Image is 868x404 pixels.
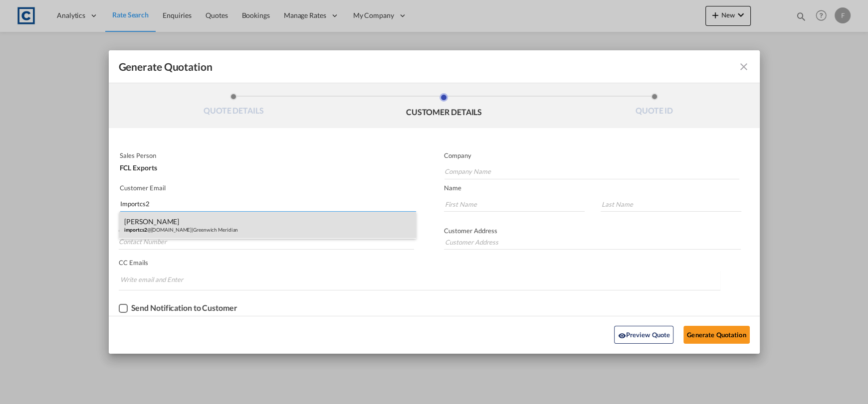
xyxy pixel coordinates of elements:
li: CUSTOMER DETAILS [339,93,549,120]
input: Company Name [444,164,739,179]
p: Sales Person [120,151,414,159]
input: Customer Address [444,235,741,250]
input: First Name [444,197,585,212]
div: Send Notification to Customer [131,303,237,312]
p: CC Emails [119,259,720,267]
p: Customer Email [120,184,417,192]
li: QUOTE DETAILS [129,93,339,120]
button: icon-eyePreview Quote [614,326,673,344]
md-icon: icon-eye [618,332,626,340]
p: Company [444,151,739,159]
p: Contact [119,227,415,235]
button: Generate Quotation [683,326,749,344]
span: Generate Quotation [119,60,213,73]
input: Chips input. [120,271,195,287]
md-dialog: Generate QuotationQUOTE ... [109,50,760,354]
md-chips-wrap: Chips container. Enter the text area, then type text, and press enter to add a chip. [119,270,720,290]
md-icon: icon-close fg-AAA8AD cursor m-0 [738,61,750,73]
div: FCL Exports [120,159,414,171]
li: QUOTE ID [549,93,760,120]
input: Contact Number [119,235,415,250]
p: Name [444,184,760,192]
span: Customer Address [444,227,497,235]
input: Last Name [601,197,741,212]
input: Search by Customer Name/Email Id/Company [120,197,417,212]
md-checkbox: Checkbox No Ink [119,303,237,313]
